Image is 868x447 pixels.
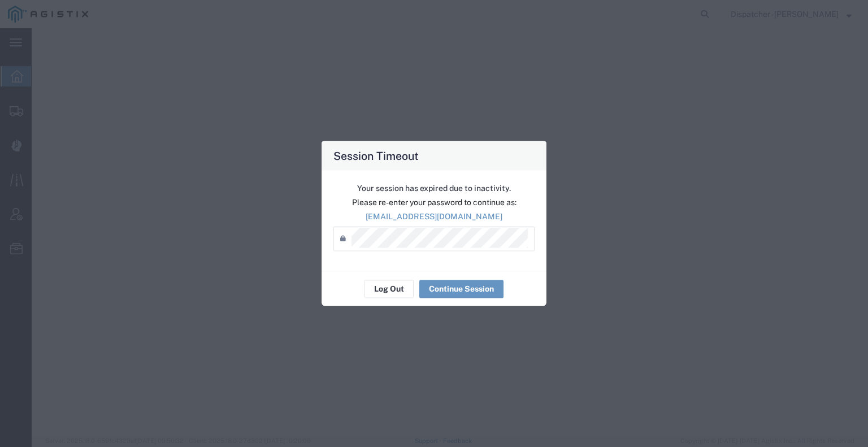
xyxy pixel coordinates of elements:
[333,210,535,222] p: [EMAIL_ADDRESS][DOMAIN_NAME]
[333,196,535,208] p: Please re-enter your password to continue as:
[333,147,419,163] h4: Session Timeout
[364,280,414,298] button: Log Out
[333,182,535,194] p: Your session has expired due to inactivity.
[419,280,504,298] button: Continue Session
